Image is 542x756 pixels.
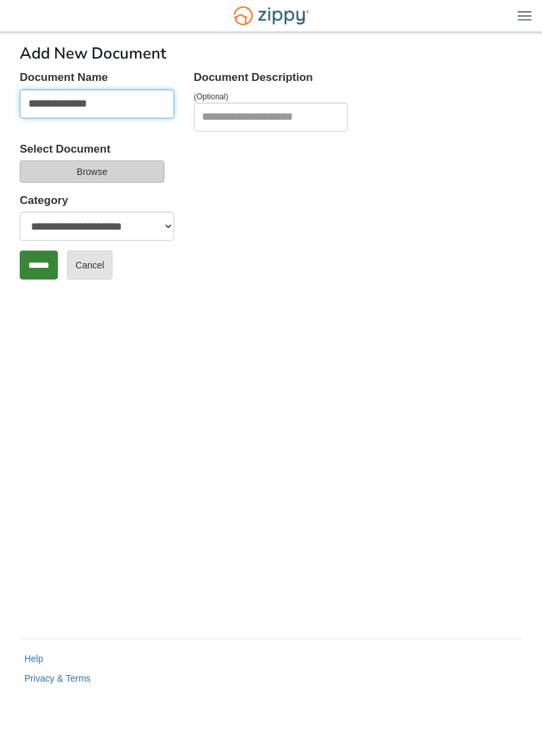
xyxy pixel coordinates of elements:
label: Select Document [20,141,174,157]
a: Privacy & Terms [24,674,91,684]
input: Document Name [20,89,174,118]
label: Document Name [20,70,108,86]
img: Mobile Dropdown Menu [518,11,532,20]
label: Category [20,193,68,209]
label: Document Description [194,70,313,86]
input: Document Description [194,103,349,132]
h1: Add New Document [20,45,522,62]
a: Help [24,654,43,665]
span: Browse [77,166,108,177]
span: (Optional) [194,92,229,101]
a: Cancel [67,251,113,280]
